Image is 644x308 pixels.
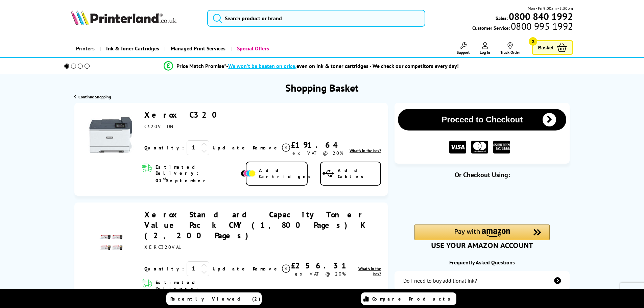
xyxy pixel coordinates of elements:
div: Or Checkout Using: [395,170,570,179]
span: 3 [529,37,537,46]
span: Add Cartridges [259,167,314,180]
span: Remove [253,145,280,151]
span: Estimated Delivery: 01 September [156,279,239,299]
span: Basket [538,43,553,52]
a: Recently Viewed (2) [166,292,262,305]
a: additional-ink [395,271,570,290]
span: Quantity: [144,145,184,151]
a: Xerox Standard Capacity Toner Value Pack CMY (1,800 Pages) K (2,200 Pages) [144,209,366,241]
a: Ink & Toner Cartridges [100,40,164,57]
span: ex VAT @ 20% [295,271,346,277]
h1: Shopping Basket [285,81,359,94]
button: Proceed to Checkout [398,109,566,131]
img: Xerox Standard Capacity Toner Value Pack CMY (1,800 Pages) K (2,200 Pages) [99,231,123,254]
img: Add Cartridges [241,170,256,177]
span: Recently Viewed (2) [170,296,261,302]
span: Estimated Delivery: 01 September [156,164,239,184]
a: Special Offers [231,40,274,57]
img: VISA [449,141,466,154]
div: Do I need to buy additional ink? [403,277,477,284]
span: Compare Products [372,296,454,302]
span: Support [457,50,470,55]
span: Mon - Fri 9:00am - 5:30pm [528,5,573,11]
span: What's in the box? [358,266,381,276]
div: £256.31 [291,260,350,271]
span: Ink & Toner Cartridges [106,40,159,57]
a: Update [213,266,247,272]
span: Price Match Promise* [176,63,226,69]
div: £191.64 [291,140,345,150]
a: Support [457,42,470,55]
a: Continue Shopping [74,94,111,99]
a: Track Order [500,42,520,55]
a: Compare Products [361,292,456,305]
b: 0800 840 1992 [509,10,573,23]
a: Managed Print Services [164,40,231,57]
sup: st [163,176,166,181]
a: Update [213,145,247,151]
span: C320V_DNI [144,123,174,129]
a: Xerox C320 [144,110,222,120]
span: Add Cables [338,167,380,180]
li: modal_Promise [55,60,568,72]
a: Printers [71,40,100,57]
img: Xerox C320 [86,110,136,160]
img: American Express [493,141,510,154]
a: Printerland Logo [71,10,199,26]
img: MASTER CARD [471,141,488,154]
a: 0800 840 1992 [508,13,573,20]
div: Frequently Asked Questions [395,259,570,266]
div: Amazon Pay - Use your Amazon account [414,224,550,248]
span: Customer Service: [472,23,573,31]
span: ex VAT @ 20% [292,150,343,156]
a: lnk_inthebox [350,266,381,276]
span: What's in the box? [350,148,381,153]
span: Sales: [496,15,508,21]
div: - even on ink & toner cartridges - We check our competitors every day! [226,63,459,69]
span: Continue Shopping [78,94,111,99]
img: Printerland Logo [71,10,176,25]
input: Search product or brand [207,10,425,27]
span: 0800 995 1992 [510,23,573,29]
a: lnk_inthebox [350,148,381,153]
a: Basket 3 [532,40,573,55]
a: Delete item from your basket [253,143,291,153]
a: Delete item from your basket [253,264,291,274]
span: XERC320VAL [144,244,182,250]
span: We won’t be beaten on price, [228,63,296,69]
span: Log In [480,50,490,55]
span: Remove [253,266,280,272]
a: Log In [480,42,490,55]
span: Quantity: [144,266,184,272]
iframe: PayPal [414,190,550,213]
